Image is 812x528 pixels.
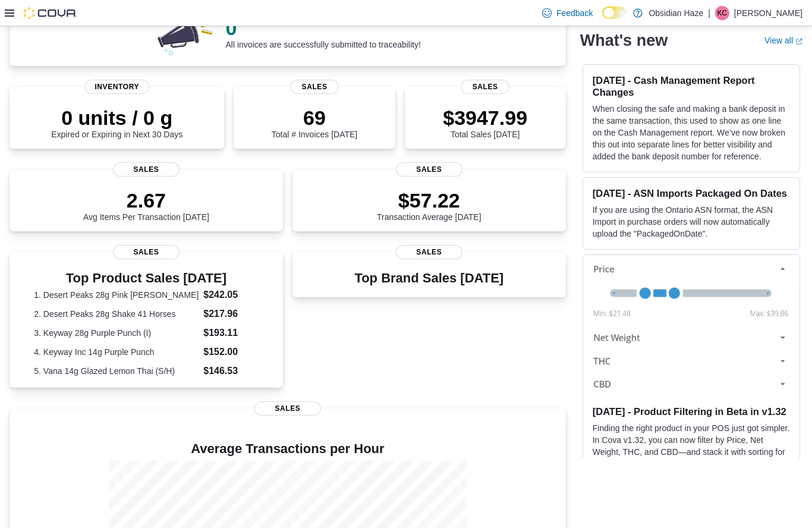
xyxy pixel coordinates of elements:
[443,106,527,130] p: $3947.99
[254,401,321,416] span: Sales
[377,188,481,212] p: $57.22
[764,36,802,45] a: View allExternal link
[155,9,216,56] img: 0
[226,16,421,40] p: 0
[593,187,790,199] h3: [DATE] - ASN Imports Packaged On Dates
[272,106,357,130] p: 69
[290,80,338,94] span: Sales
[83,188,209,212] p: 2.67
[580,31,668,50] h2: What's new
[34,308,199,320] dt: 2. Desert Peaks 28g Shake 41 Horses
[85,80,149,94] span: Inventory
[734,6,802,20] p: [PERSON_NAME]
[795,37,802,45] svg: External link
[272,106,357,139] div: Total # Invoices [DATE]
[34,365,199,377] dt: 5. Vana 14g Glazed Lemon Thai (S/H)
[34,346,199,358] dt: 4. Keyway Inc 14g Purple Punch
[593,204,790,240] p: If you are using the Ontario ASN format, the ASN Import in purchase orders will now automatically...
[24,7,77,19] img: Cova
[708,6,710,20] p: |
[113,162,180,177] span: Sales
[34,327,199,339] dt: 3. Keyway 28g Purple Punch (I)
[593,422,790,505] p: Finding the right product in your POS just got simpler. In Cova v1.32, you can now filter by Pric...
[34,271,258,285] h3: Top Product Sales [DATE]
[203,288,258,302] dd: $242.05
[715,6,729,20] div: Kevin Carter
[649,6,703,20] p: Obsidian Haze
[602,7,627,19] input: Dark Mode
[461,80,509,94] span: Sales
[602,19,603,20] span: Dark Mode
[443,106,527,139] div: Total Sales [DATE]
[556,7,593,19] span: Feedback
[593,406,790,417] h3: [DATE] - Product Filtering in Beta in v1.32
[396,245,462,259] span: Sales
[83,188,209,222] div: Avg Items Per Transaction [DATE]
[113,245,180,259] span: Sales
[593,103,790,162] p: When closing the safe and making a bank deposit in the same transaction, this used to show as one...
[396,162,462,177] span: Sales
[19,442,556,456] h4: Average Transactions per Hour
[51,106,182,130] p: 0 units / 0 g
[593,74,790,98] h3: [DATE] - Cash Management Report Changes
[537,1,597,25] a: Feedback
[203,307,258,321] dd: $217.96
[377,188,481,222] div: Transaction Average [DATE]
[717,6,728,20] span: KC
[203,345,258,359] dd: $152.00
[51,106,182,139] div: Expired or Expiring in Next 30 Days
[354,271,503,285] h3: Top Brand Sales [DATE]
[203,364,258,378] dd: $146.53
[203,326,258,340] dd: $193.11
[226,16,421,49] div: All invoices are successfully submitted to traceability!
[34,289,199,301] dt: 1. Desert Peaks 28g Pink [PERSON_NAME]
